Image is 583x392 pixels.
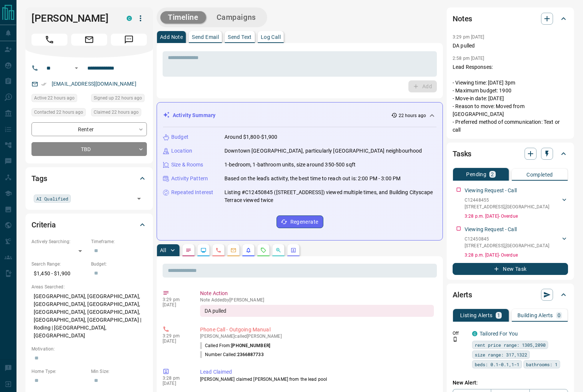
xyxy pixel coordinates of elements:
[472,331,477,336] div: condos.ca
[185,247,191,253] svg: Notes
[526,361,558,368] span: bathrooms: 1
[275,247,281,253] svg: Opportunities
[134,193,144,204] button: Open
[497,313,500,318] p: 1
[209,11,263,24] button: Campaigns
[171,147,192,155] p: Location
[31,34,67,46] span: Call
[31,346,147,352] p: Motivation:
[465,242,549,249] p: [STREET_ADDRESS] , [GEOGRAPHIC_DATA]
[466,172,486,177] p: Pending
[453,42,568,50] p: DA pulled
[52,81,136,87] a: [EMAIL_ADDRESS][DOMAIN_NAME]
[558,313,561,318] p: 0
[94,94,142,102] span: Signed up 22 hours ago
[475,341,546,349] span: rent price range: 1305,2090
[200,305,434,317] div: DA pulled
[31,108,87,119] div: Sun Oct 12 2025
[36,195,68,202] span: AI Qualified
[465,234,568,251] div: C12450845[STREET_ADDRESS],[GEOGRAPHIC_DATA]
[465,203,549,210] p: [STREET_ADDRESS] , [GEOGRAPHIC_DATA]
[200,368,434,376] p: Lead Claimed
[224,147,422,155] p: Downtown [GEOGRAPHIC_DATA], particularly [GEOGRAPHIC_DATA] neighbourhood
[31,219,56,231] h2: Criteria
[465,213,568,220] p: 3:28 p.m. [DATE] - Overdue
[111,34,147,46] span: Message
[31,261,87,267] p: Search Range:
[237,352,264,357] span: 2366887733
[224,175,401,183] p: Based on the lead's activity, the best time to reach out is: 2:00 PM - 3:00 PM
[517,313,553,318] p: Building Alerts
[171,161,203,169] p: Size & Rooms
[31,169,147,187] div: Tags
[31,122,147,136] div: Renter
[465,252,568,258] p: 3:28 p.m. [DATE] - Overdue
[171,175,208,183] p: Activity Pattern
[31,12,115,24] h1: [PERSON_NAME]
[200,334,434,339] p: [PERSON_NAME] called [PERSON_NAME]
[200,247,206,253] svg: Lead Browsing Activity
[230,247,236,253] svg: Emails
[453,13,472,25] h2: Notes
[200,342,270,349] p: Called From:
[163,333,189,339] p: 3:29 pm
[228,34,252,40] p: Send Text
[245,247,251,253] svg: Listing Alerts
[163,108,437,122] div: Activity Summary22 hours ago
[31,290,147,342] p: [GEOGRAPHIC_DATA], [GEOGRAPHIC_DATA], [GEOGRAPHIC_DATA], [GEOGRAPHIC_DATA], [GEOGRAPHIC_DATA], [G...
[160,11,206,24] button: Timeline
[224,133,278,141] p: Around $1,800-$1,900
[91,238,147,245] p: Timeframe:
[31,238,87,245] p: Actively Searching:
[91,261,147,267] p: Budget:
[91,108,147,119] div: Sun Oct 12 2025
[34,94,75,102] span: Active 22 hours ago
[453,379,568,387] p: New Alert:
[31,94,87,104] div: Sun Oct 12 2025
[91,94,147,104] div: Sun Oct 12 2025
[163,339,189,344] p: [DATE]
[200,351,264,358] p: Number Called:
[224,189,437,204] p: Listing #C12450845 ([STREET_ADDRESS]) viewed multiple times, and Building Cityscape Terrace viewe...
[453,63,568,134] p: Lead Responses: - Viewing time: [DATE] 3pm - Maximum budget: 1900 - Move-in date: [DATE] - Reason...
[163,302,189,307] p: [DATE]
[31,284,147,290] p: Areas Searched:
[465,226,517,233] p: Viewing Request - Call
[453,145,568,163] div: Tasks
[160,34,183,40] p: Add Note
[453,330,468,337] p: Off
[200,326,434,334] p: Phone Call - Outgoing Manual
[31,267,87,280] p: $1,450 - $1,900
[215,247,221,253] svg: Calls
[460,313,493,318] p: Listing Alerts
[526,172,553,177] p: Completed
[163,297,189,302] p: 3:29 pm
[465,195,568,212] div: C12448455[STREET_ADDRESS],[GEOGRAPHIC_DATA]
[261,34,281,40] p: Log Call
[31,216,147,234] div: Criteria
[399,112,426,119] p: 22 hours ago
[453,263,568,275] button: New Task
[163,381,189,386] p: [DATE]
[453,286,568,304] div: Alerts
[173,111,215,119] p: Activity Summary
[260,247,266,253] svg: Requests
[453,56,484,61] p: 2:58 pm [DATE]
[200,376,434,383] p: [PERSON_NAME] claimed [PERSON_NAME] from the lead pool
[171,189,213,196] p: Repeated Interest
[171,133,188,141] p: Budget
[31,142,147,156] div: TBD
[224,161,356,169] p: 1-bedroom, 1-bathroom units, size around 350-500 sqft
[41,82,46,87] svg: Email Verified
[453,289,472,301] h2: Alerts
[277,215,323,228] button: Regenerate
[200,290,434,297] p: Note Action
[72,64,81,73] button: Open
[465,197,549,203] p: C12448455
[465,236,549,242] p: C12450845
[475,351,527,358] span: size range: 317,1322
[453,337,458,342] svg: Push Notification Only
[163,376,189,381] p: 3:28 pm
[453,148,471,160] h2: Tasks
[31,368,87,375] p: Home Type:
